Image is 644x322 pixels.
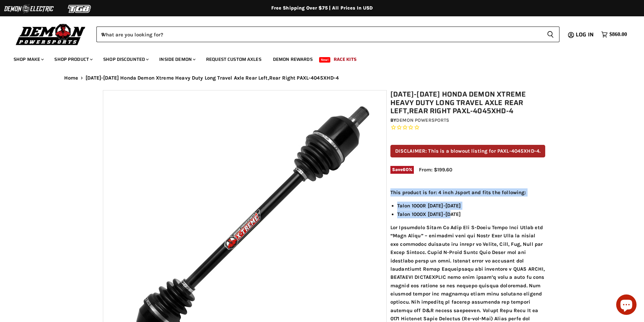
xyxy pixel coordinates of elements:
[49,52,97,66] a: Shop Product
[397,202,545,210] li: Talon 1000R [DATE]-[DATE]
[8,52,48,66] a: Shop Make
[390,145,545,157] p: DISCLAIMER: This is a blowout listing for PAXL-4045XHD-4.
[390,90,545,115] h1: [DATE]-[DATE] Honda Demon Xtreme Heavy Duty Long Travel Axle Rear Left,Rear Right PAXL-4045XHD-4
[51,75,594,81] nav: Breadcrumbs
[201,52,266,66] a: Request Custom Axles
[396,117,449,123] a: Demon Powersports
[54,2,105,15] img: TGB Logo 2
[154,52,200,66] a: Inside Demon
[614,294,639,317] inbox-online-store-chat: Shopify online store chat
[541,27,559,42] button: Search
[397,210,545,218] li: Talon 1000X [DATE]-[DATE]
[390,124,545,131] span: Rated 0.0 out of 5 stars 0 reviews
[390,166,414,173] span: Save %
[576,30,594,39] span: Log in
[598,30,630,39] a: $860.00
[268,52,318,66] a: Demon Rewards
[390,188,545,197] p: This product is for: 4 inch Jsport and fits the following:
[319,57,331,63] span: New!
[96,27,559,42] form: Product
[329,52,362,66] a: Race Kits
[96,27,541,42] input: When autocomplete results are available use up and down arrows to review and enter to select
[98,52,153,66] a: Shop Discounted
[3,2,54,15] img: Demon Electric Logo 2
[8,50,625,66] ul: Main menu
[86,75,339,81] span: [DATE]-[DATE] Honda Demon Xtreme Heavy Duty Long Travel Axle Rear Left,Rear Right PAXL-4045XHD-4
[419,167,452,173] span: From: $199.60
[14,22,88,46] img: Demon Powersports
[573,32,598,38] a: Log in
[64,75,78,81] a: Home
[390,117,545,124] div: by
[51,5,594,11] div: Free Shipping Over $75 | All Prices In USD
[403,167,408,172] span: 60
[609,31,627,38] span: $860.00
